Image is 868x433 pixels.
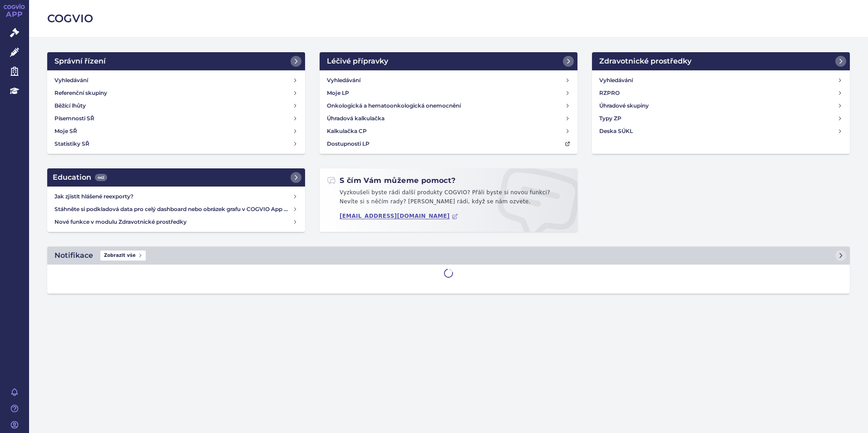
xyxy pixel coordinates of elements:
h2: S čím Vám můžeme pomoct? [327,176,456,186]
a: Vyhledávání [323,74,574,87]
h4: RZPRO [599,89,620,98]
a: Úhradová kalkulačka [323,112,574,125]
a: Dostupnosti LP [323,138,574,150]
h2: Léčivé přípravky [327,56,388,67]
a: Moje SŘ [51,125,301,138]
a: RZPRO [596,87,846,99]
a: Jak zjistit hlášené reexporty? [51,190,301,203]
span: 442 [95,174,107,181]
a: NotifikaceZobrazit vše [47,246,850,265]
h4: Dostupnosti LP [327,139,370,148]
h2: Správní řízení [54,56,106,67]
a: Správní řízení [47,52,305,70]
h4: Úhradové skupiny [599,101,649,110]
a: Úhradové skupiny [596,99,846,112]
h2: COGVIO [47,11,850,26]
h2: Zdravotnické prostředky [599,56,691,67]
a: Písemnosti SŘ [51,112,301,125]
a: Vyhledávání [51,74,301,87]
a: Běžící lhůty [51,99,301,112]
h4: Moje SŘ [54,127,77,136]
a: Statistiky SŘ [51,138,301,150]
h4: Statistiky SŘ [54,139,89,148]
a: Deska SÚKL [596,125,846,138]
h2: Education [53,172,107,183]
h2: Notifikace [54,250,93,261]
a: Léčivé přípravky [320,52,577,70]
h4: Písemnosti SŘ [54,114,94,123]
h4: Vyhledávání [599,76,633,85]
h4: Úhradová kalkulačka [327,114,385,123]
a: Zdravotnické prostředky [592,52,850,70]
a: Education442 [47,168,305,187]
h4: Referenční skupiny [54,89,107,98]
a: Onkologická a hematoonkologická onemocnění [323,99,574,112]
a: Stáhněte si podkladová data pro celý dashboard nebo obrázek grafu v COGVIO App modulu Analytics [51,203,301,216]
h4: Deska SÚKL [599,127,633,136]
a: Referenční skupiny [51,87,301,99]
span: Zobrazit vše [100,251,146,261]
h4: Nové funkce v modulu Zdravotnické prostředky [54,217,292,226]
a: Nové funkce v modulu Zdravotnické prostředky [51,216,301,228]
a: Kalkulačka CP [323,125,574,138]
a: Typy ZP [596,112,846,125]
h4: Vyhledávání [327,76,360,85]
h4: Jak zjistit hlášené reexporty? [54,192,292,201]
p: Vyzkoušeli byste rádi další produkty COGVIO? Přáli byste si novou funkci? Nevíte si s něčím rady?... [327,188,570,210]
h4: Běžící lhůty [54,101,86,110]
h4: Onkologická a hematoonkologická onemocnění [327,101,461,110]
h4: Kalkulačka CP [327,127,367,136]
a: Moje LP [323,87,574,99]
h4: Typy ZP [599,114,621,123]
a: Vyhledávání [596,74,846,87]
h4: Vyhledávání [54,76,88,85]
a: [EMAIL_ADDRESS][DOMAIN_NAME] [340,213,458,220]
h4: Moje LP [327,89,349,98]
h4: Stáhněte si podkladová data pro celý dashboard nebo obrázek grafu v COGVIO App modulu Analytics [54,205,292,214]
